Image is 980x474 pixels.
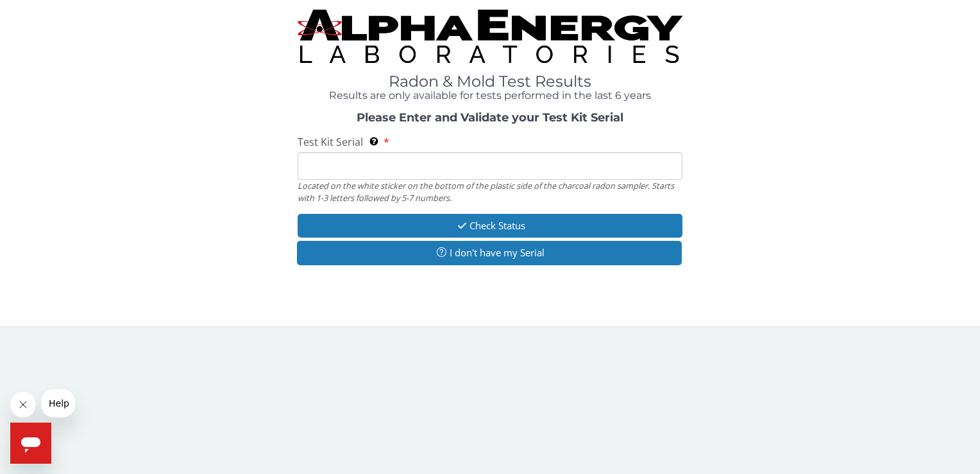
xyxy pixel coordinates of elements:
iframe: Message from company [41,389,75,417]
h1: Radon & Mold Test Results [298,73,682,90]
button: I don't have my Serial [297,241,681,265]
img: TightCrop.jpg [298,10,682,63]
strong: Please Enter and Validate your Test Kit Serial [357,110,623,125]
iframe: Close message [10,392,36,417]
iframe: Button to launch messaging window [10,423,51,464]
h4: Results are only available for tests performed in the last 6 years [298,90,682,101]
div: Located on the white sticker on the bottom of the plastic side of the charcoal radon sampler. Sta... [298,180,682,204]
span: Test Kit Serial [298,135,363,149]
button: Check Status [298,214,682,238]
